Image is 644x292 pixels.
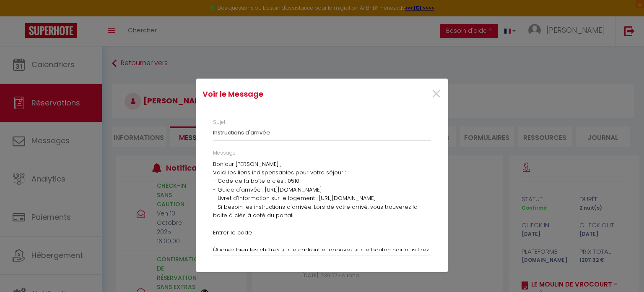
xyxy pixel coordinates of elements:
[213,129,431,136] h3: Instructions d'arrivée
[213,118,226,126] label: Sujet
[431,82,441,107] span: ×
[213,177,431,185] p: - Code de la boîte à clés : 0510
[431,85,441,103] button: Close
[203,88,358,100] h4: Voir le Message
[213,186,431,194] p: - Guide d'arrivée : [URL][DOMAIN_NAME]
[213,194,431,203] p: - Livret d'information sur le logement : [URL][DOMAIN_NAME]
[213,168,431,177] p: Voici les liens indispensables pour votre séjour :
[213,149,236,157] label: Message
[213,160,431,168] p: Bonjour [PERSON_NAME] ,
